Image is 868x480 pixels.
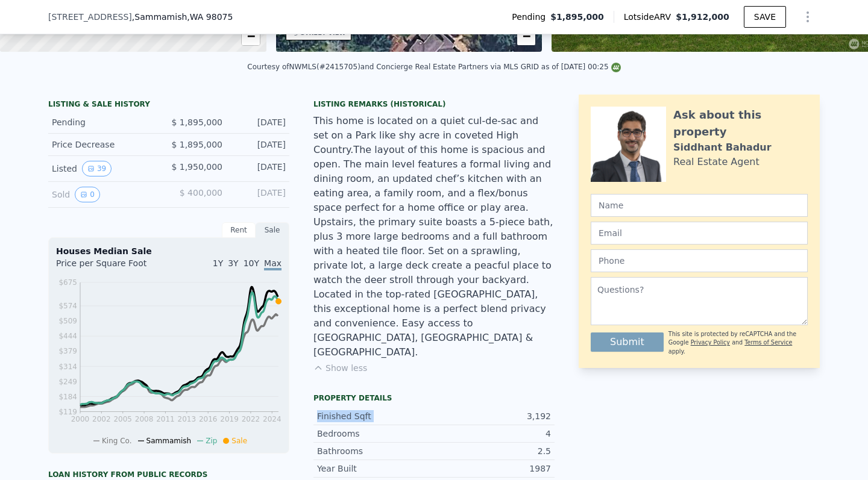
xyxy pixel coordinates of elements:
div: [DATE] [232,161,286,176]
tspan: $675 [58,278,77,287]
span: Sale [231,437,247,445]
span: Zip [206,437,217,445]
div: Finished Sqft [317,410,434,422]
tspan: $184 [58,393,77,401]
span: , Sammamish [132,11,233,23]
div: Real Estate Agent [673,155,759,169]
button: View historical data [82,161,112,176]
a: Zoom out [517,27,535,45]
div: Siddhant Bahadur [673,140,772,155]
tspan: 2011 [156,415,175,423]
span: Lotside ARV [624,11,676,23]
a: Zoom out [242,27,260,45]
tspan: $314 [58,363,77,371]
div: This site is protected by reCAPTCHA and the Google and apply. [668,330,808,356]
tspan: 2013 [178,415,197,423]
div: Year Built [317,463,434,475]
div: Property details [313,393,555,403]
div: Price per Square Foot [56,257,169,276]
span: $ 1,895,000 [171,140,222,149]
tspan: 2008 [135,415,154,423]
tspan: 2019 [220,415,239,423]
span: , WA 98075 [187,12,233,22]
div: Loan history from public records [48,470,289,479]
div: 2.5 [434,445,551,457]
tspan: $119 [58,408,77,416]
button: Submit [591,332,664,352]
tspan: $574 [58,302,77,310]
tspan: 2022 [242,415,260,423]
div: Bathrooms [317,445,434,457]
span: − [247,28,254,43]
div: Bedrooms [317,428,434,440]
div: Price Decrease [52,139,159,151]
span: 1Y [213,258,223,268]
span: $ 1,950,000 [171,162,222,172]
span: − [523,28,530,43]
span: Pending [512,11,550,23]
div: Ask about this property [673,107,808,140]
span: $ 1,895,000 [171,117,222,127]
div: [DATE] [232,139,286,151]
input: Name [591,194,808,217]
input: Phone [591,249,808,272]
div: [DATE] [232,116,286,128]
div: [DATE] [232,187,286,202]
button: SAVE [744,6,786,28]
button: Show Options [796,5,820,29]
span: [STREET_ADDRESS] [48,11,132,23]
tspan: $444 [58,332,77,340]
div: LISTING & SALE HISTORY [48,99,289,111]
span: $ 400,000 [180,188,222,198]
tspan: $379 [58,347,77,355]
tspan: 2002 [92,415,111,423]
span: King Co. [102,437,132,445]
tspan: $249 [58,378,77,386]
input: Email [591,222,808,245]
div: Courtesy of NWMLS (#2415705) and Concierge Real Estate Partners via MLS GRID as of [DATE] 00:25 [247,63,620,71]
button: Show less [313,362,367,374]
div: Sale [256,222,289,238]
div: Rent [222,222,256,238]
tspan: 2016 [199,415,218,423]
div: 4 [434,428,551,440]
a: Terms of Service [744,339,792,346]
div: Sold [52,187,159,202]
span: $1,895,000 [550,11,604,23]
div: Houses Median Sale [56,245,281,257]
span: Sammamish [146,437,192,445]
div: 1987 [434,463,551,475]
img: NWMLS Logo [611,63,621,72]
tspan: 2005 [113,415,132,423]
span: 3Y [228,258,238,268]
div: Listing Remarks (Historical) [313,99,555,109]
span: 10Y [244,258,259,268]
div: Listed [52,161,159,176]
span: Max [264,258,281,270]
button: View historical data [75,187,100,202]
div: 3,192 [434,410,551,422]
tspan: 2000 [71,415,90,423]
div: This home is located on a quiet cul-de-sac and set on a Park like shy acre in coveted High Countr... [313,114,555,360]
span: $1,912,000 [676,12,729,22]
div: Pending [52,116,159,128]
a: Privacy Policy [691,339,730,346]
tspan: 2024 [263,415,281,423]
tspan: $509 [58,317,77,325]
